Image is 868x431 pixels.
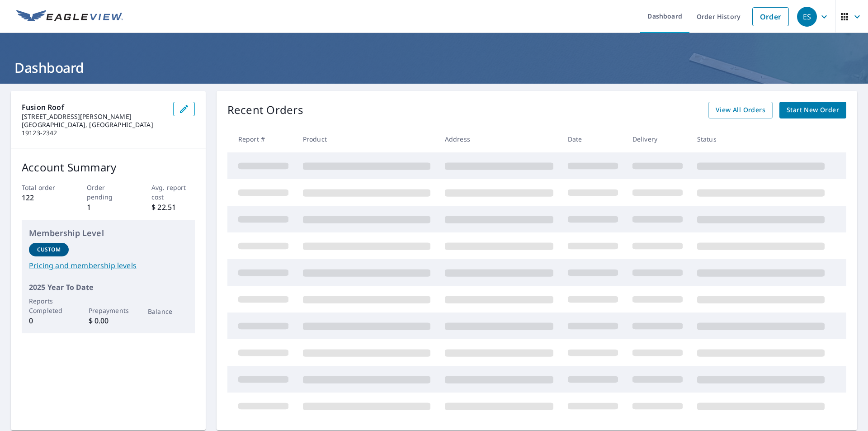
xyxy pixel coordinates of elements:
p: Fusion Roof [22,102,166,113]
p: 1 [87,202,130,213]
p: 0 [29,315,69,326]
th: Product [296,126,438,152]
p: $ 22.51 [151,202,195,213]
p: Account Summary [22,159,195,175]
p: Recent Orders [227,102,303,118]
p: Avg. report cost [151,183,195,202]
p: Prepayments [89,306,128,315]
p: Order pending [87,183,130,202]
p: Membership Level [29,227,188,239]
img: EV Logo [16,10,123,24]
p: [GEOGRAPHIC_DATA], [GEOGRAPHIC_DATA] 19123-2342 [22,121,166,137]
p: 2025 Year To Date [29,282,188,293]
a: Start New Order [779,102,846,118]
th: Date [561,126,625,152]
p: Reports Completed [29,296,69,315]
a: Order [752,7,789,26]
p: [STREET_ADDRESS][PERSON_NAME] [22,113,166,121]
p: Custom [37,246,61,254]
p: Balance [148,307,188,316]
p: $ 0.00 [89,315,128,326]
span: View All Orders [716,104,765,116]
span: Start New Order [787,104,839,116]
h1: Dashboard [11,58,857,77]
div: ES [797,7,817,27]
th: Report # [227,126,296,152]
th: Status [690,126,832,152]
th: Delivery [625,126,690,152]
a: Pricing and membership levels [29,260,188,271]
p: Total order [22,183,65,192]
p: 122 [22,192,65,203]
th: Address [438,126,561,152]
a: View All Orders [708,102,773,118]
